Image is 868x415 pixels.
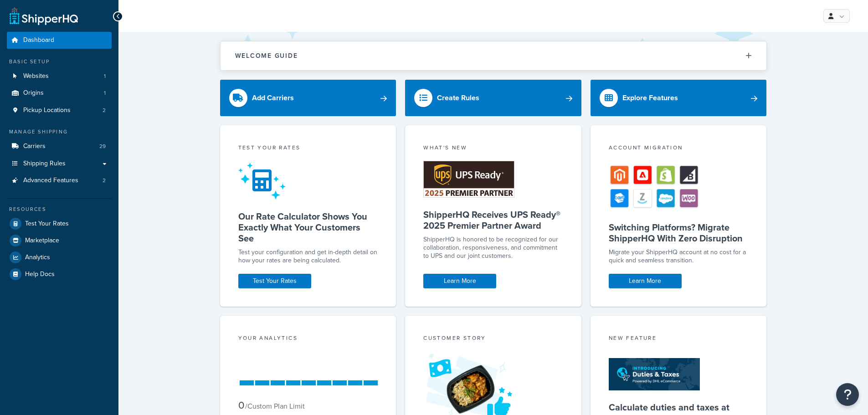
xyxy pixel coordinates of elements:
[238,143,378,154] div: Test your rates
[99,143,106,150] span: 29
[609,334,749,344] div: New Feature
[25,220,69,228] span: Test Your Rates
[238,398,244,413] span: 0
[7,128,112,136] div: Manage Shipping
[609,274,682,288] a: Learn More
[609,222,749,244] h5: Switching Platforms? Migrate ShipperHQ With Zero Disruption
[836,383,859,406] button: Open Resource Center
[405,80,581,116] a: Create Rules
[23,89,44,97] span: Origins
[104,89,106,97] span: 1
[7,172,112,189] a: Advanced Features2
[25,237,59,245] span: Marketplace
[23,143,46,150] span: Carriers
[423,334,563,344] div: Customer Story
[221,41,766,70] button: Welcome Guide
[423,143,563,154] div: What's New
[423,209,563,231] h5: ShipperHQ Receives UPS Ready® 2025 Premier Partner Award
[437,92,479,104] div: Create Rules
[7,58,112,66] div: Basic Setup
[7,249,112,266] a: Analytics
[7,266,112,282] a: Help Docs
[7,138,112,155] a: Carriers29
[7,205,112,213] div: Resources
[7,215,112,232] a: Test Your Rates
[23,107,71,114] span: Pickup Locations
[609,143,749,154] div: Account Migration
[7,155,112,172] a: Shipping Rules
[7,68,112,85] li: Websites
[7,85,112,102] li: Origins
[7,138,112,155] li: Carriers
[104,72,106,80] span: 1
[23,72,49,80] span: Websites
[423,274,496,288] a: Learn More
[23,160,66,168] span: Shipping Rules
[7,172,112,189] li: Advanced Features
[609,248,749,265] div: Migrate your ShipperHQ account at no cost for a quick and seamless transition.
[103,107,106,114] span: 2
[7,68,112,85] a: Websites1
[252,92,294,104] div: Add Carriers
[235,52,298,59] h2: Welcome Guide
[238,334,378,344] div: Your Analytics
[103,177,106,184] span: 2
[25,254,50,261] span: Analytics
[7,32,112,49] a: Dashboard
[245,401,305,411] small: / Custom Plan Limit
[238,248,378,265] div: Test your configuration and get in-depth detail on how your rates are being calculated.
[238,211,378,244] h5: Our Rate Calculator Shows You Exactly What Your Customers See
[220,80,396,116] a: Add Carriers
[23,177,78,184] span: Advanced Features
[7,102,112,119] a: Pickup Locations2
[25,271,55,278] span: Help Docs
[423,236,563,260] p: ShipperHQ is honored to be recognized for our collaboration, responsiveness, and commitment to UP...
[7,232,112,249] a: Marketplace
[7,102,112,119] li: Pickup Locations
[23,36,54,44] span: Dashboard
[238,274,311,288] a: Test Your Rates
[622,92,678,104] div: Explore Features
[7,85,112,102] a: Origins1
[591,80,767,116] a: Explore Features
